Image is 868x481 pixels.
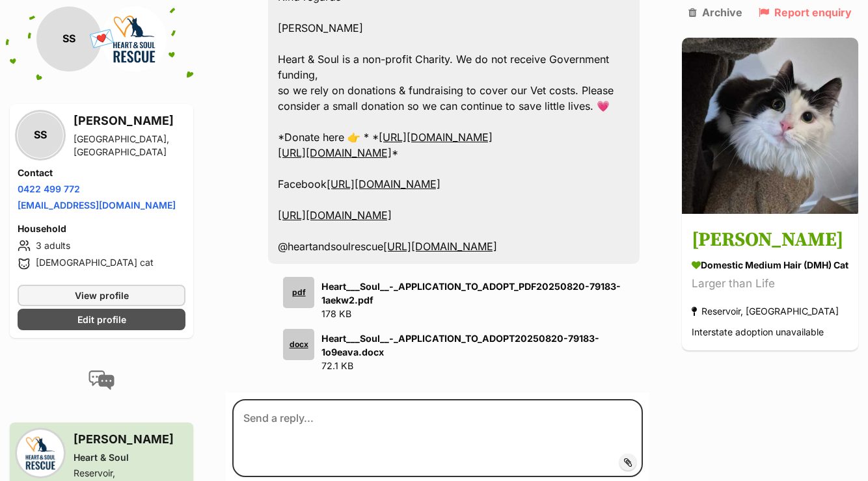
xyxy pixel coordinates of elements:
h3: [PERSON_NAME] [74,112,185,130]
span: 💌 [87,25,116,53]
a: Report enquiry [759,6,852,18]
div: SS [36,6,102,71]
a: [URL][DOMAIN_NAME] [379,131,493,144]
span: Interstate adoption unavailable [692,327,824,338]
h3: [PERSON_NAME] [692,226,848,255]
img: Heart & Soul profile pic [18,430,63,476]
a: [EMAIL_ADDRESS][DOMAIN_NAME] [18,200,176,211]
span: 178 KB [321,308,351,319]
li: [DEMOGRAPHIC_DATA] cat [18,256,185,272]
a: 0422 499 772 [18,183,80,194]
strong: Heart___Soul__-_APPLICATION_TO_ADOPT20250820-79183-1o9eava.docx [321,333,599,357]
a: View profile [18,285,185,306]
h4: Contact [18,166,185,179]
div: Larger than Life [692,276,848,293]
h3: [PERSON_NAME] [74,430,185,448]
strong: Heart___Soul__-_APPLICATION_TO_ADOPT_PDF20250820-79183-1aekw2.pdf [321,281,621,305]
div: pdf [283,277,314,308]
img: Collins [682,38,858,214]
span: Edit profile [77,313,126,326]
h4: Household [18,222,185,235]
div: Reservoir, [GEOGRAPHIC_DATA] [692,303,839,320]
a: [URL][DOMAIN_NAME] [278,146,392,159]
img: conversation-icon-4a6f8262b818ee0b60e3300018af0b2d0b884aa5de6e9bcb8d3d4eeb1a70a7c4.svg [88,370,115,390]
a: Archive [688,6,742,18]
span: View profile [75,289,129,302]
a: [URL][DOMAIN_NAME] [278,209,392,222]
div: [GEOGRAPHIC_DATA], [GEOGRAPHIC_DATA] [74,133,185,159]
a: [URL][DOMAIN_NAME] [327,177,441,190]
div: docx [283,329,314,360]
a: docx [278,329,314,373]
a: Edit profile [18,309,185,330]
a: [PERSON_NAME] Domestic Medium Hair (DMH) Cat Larger than Life Reservoir, [GEOGRAPHIC_DATA] Inters... [682,216,858,351]
div: Heart & Soul [74,451,185,464]
div: Domestic Medium Hair (DMH) Cat [692,259,848,272]
span: 72.1 KB [321,360,353,371]
div: SS [18,112,63,158]
a: [URL][DOMAIN_NAME] [383,240,497,253]
li: 3 adults [18,238,185,253]
a: pdf [278,277,314,321]
img: Heart & Soul profile pic [102,6,167,71]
